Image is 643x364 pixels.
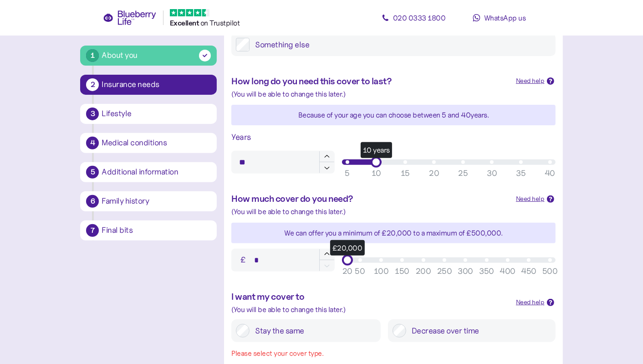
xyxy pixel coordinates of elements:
[102,81,211,89] div: Insurance needs
[102,139,211,147] div: Medical conditions
[86,137,99,149] div: 4
[545,167,555,179] div: 40
[86,108,99,120] div: 3
[231,131,555,144] div: Years
[484,13,526,22] span: WhatsApp us
[86,166,99,179] div: 5
[80,46,217,66] button: 1About you
[231,290,509,304] div: I want my cover to
[342,265,352,277] div: 20
[102,110,211,118] div: Lifestyle
[86,195,99,208] div: 6
[458,265,474,277] div: 300
[437,265,452,277] div: 250
[231,74,509,88] div: How long do you need this cover to last?
[373,9,454,27] a: 020 0333 1800
[374,265,389,277] div: 100
[372,167,381,179] div: 10
[80,162,217,182] button: 5Additional information
[80,191,217,211] button: 6Family history
[231,88,555,100] div: (You will be able to change this later.)
[80,133,217,153] button: 4Medical conditions
[170,19,200,27] span: Excellent ️
[521,265,536,277] div: 450
[86,224,99,237] div: 7
[80,220,217,241] button: 7Final bits
[401,167,410,179] div: 15
[86,78,99,91] div: 2
[102,226,211,235] div: Final bits
[416,265,431,277] div: 200
[516,194,545,204] div: Need help
[516,76,545,86] div: Need help
[479,265,494,277] div: 350
[250,38,551,51] label: Something else
[231,304,509,315] div: (You will be able to change this later.)
[102,49,138,62] div: About you
[458,167,468,179] div: 25
[231,109,555,121] div: Because of your age you can choose between 5 and 40 years.
[231,206,555,217] div: (You will be able to change this later.)
[231,227,555,239] div: We can offer you a minimum of £20,000 to a maximum of £ 500,000 .
[102,197,211,205] div: Family history
[345,167,350,179] div: 5
[395,265,410,277] div: 150
[429,167,439,179] div: 20
[516,167,526,179] div: 35
[458,9,540,27] a: WhatsApp us
[231,192,509,206] div: How much cover do you need?
[393,13,446,22] span: 020 0333 1800
[231,349,555,358] div: Please select your cover type.
[355,265,365,277] div: 50
[250,324,376,338] label: Stay the same
[102,168,211,176] div: Additional information
[487,167,497,179] div: 30
[542,265,558,277] div: 500
[200,18,240,27] span: on Trustpilot
[516,297,545,308] div: Need help
[80,104,217,124] button: 3Lifestyle
[406,324,551,338] label: Decrease over time
[86,49,99,62] div: 1
[500,265,516,277] div: 400
[80,75,217,95] button: 2Insurance needs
